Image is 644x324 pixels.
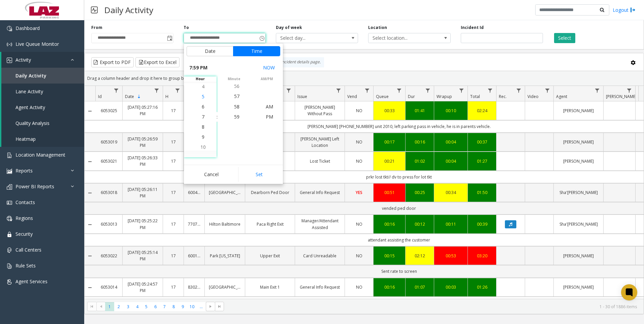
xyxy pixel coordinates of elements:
a: 00:16 [378,284,401,290]
a: 00:51 [378,189,401,196]
span: Go to the next page [206,302,215,311]
a: 00:04 [438,139,463,145]
a: 6053013 [99,221,118,227]
img: 'icon' [7,232,12,237]
span: [PERSON_NAME] [606,94,637,99]
span: H [165,94,168,99]
span: 5 [202,93,204,100]
a: 6053025 [99,107,118,114]
a: Lane Filter Menu [284,86,293,95]
div: 00:33 [378,107,401,114]
span: 58 [234,103,239,109]
a: Rec. Filter Menu [514,86,523,95]
span: AM/PM [250,76,283,82]
label: Location [368,25,387,31]
span: Location Management [15,152,65,158]
img: logout [630,6,636,13]
span: Page 1 [105,302,114,311]
div: : [217,114,218,120]
span: Toggle popup [258,33,265,43]
a: 01:50 [472,189,492,196]
a: 00:17 [378,139,401,145]
a: 00:21 [378,158,401,164]
a: 00:16 [410,139,430,145]
span: Page 6 [151,302,160,311]
img: 'icon' [7,248,12,253]
span: Live Queue Monitor [15,41,59,47]
a: 03:20 [472,253,492,259]
a: Activity [1,52,84,68]
button: Export to PDF [91,57,134,67]
a: 00:25 [410,189,430,196]
span: Call Centers [15,247,41,253]
a: 00:10 [438,107,463,114]
span: 7:59 PM [189,63,207,72]
a: [PERSON_NAME] [558,158,599,164]
img: 'icon' [7,42,12,47]
a: Collapse Details [85,222,95,227]
a: YES [349,189,369,196]
a: General Info Request [299,284,341,290]
a: 00:15 [378,253,401,259]
a: Queue Filter Menu [395,86,404,95]
a: 00:53 [438,253,463,259]
a: 00:11 [438,221,463,227]
a: Hilton Baltimore [209,221,241,227]
a: 00:04 [438,158,463,164]
span: 7 [202,114,204,120]
span: Go to the last page [215,302,224,311]
span: Dashboard [15,25,40,31]
a: 01:41 [410,107,430,114]
a: 01:26 [472,284,492,290]
a: Lost Ticket [299,158,341,164]
a: Paca Right Exit [249,221,291,227]
a: Heatmap [1,131,84,147]
span: Quality Analysis [15,120,50,126]
span: Daily Activity [15,72,46,79]
label: To [184,25,189,31]
a: Vend Filter Menu [363,86,372,95]
a: Sha'[PERSON_NAME] [558,221,599,227]
span: Page 7 [160,302,169,311]
a: 00:12 [410,221,430,227]
div: 01:27 [472,158,492,164]
span: NO [356,158,362,164]
a: 600158 [188,253,200,259]
span: NO [356,253,362,259]
div: Data table [85,86,644,299]
span: AM [266,103,273,110]
a: Agent Activity [1,99,84,115]
a: [DATE] 05:27:16 PM [127,104,159,117]
a: 17 [167,158,180,164]
span: Contacts [15,199,35,205]
a: Total Filter Menu [486,86,495,95]
button: Date tab [187,46,233,56]
a: 01:02 [410,158,430,164]
a: 00:37 [472,139,492,145]
a: 00:39 [472,221,492,227]
a: Sha'[PERSON_NAME] [558,189,599,196]
a: 00:34 [438,189,463,196]
kendo-pager-info: 1 - 30 of 1886 items [228,304,637,310]
a: [GEOGRAPHIC_DATA] [209,284,241,290]
a: [DATE] 05:25:14 PM [127,249,159,262]
button: Time tab [233,46,280,56]
a: [DATE] 05:25:22 PM [127,218,159,230]
button: Cancel [187,167,236,182]
span: Sortable [136,94,142,99]
a: Upper Exit [249,253,291,259]
a: [DATE] 05:26:59 PM [127,136,159,149]
span: 10 [200,144,206,150]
